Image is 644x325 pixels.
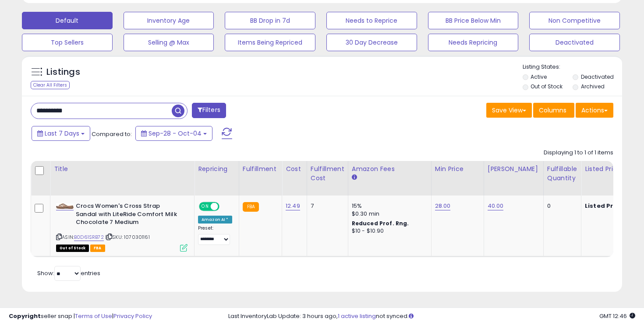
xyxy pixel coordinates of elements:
button: Selling @ Max [124,34,214,51]
label: Active [531,73,547,80]
button: BB Price Below Min [428,12,519,29]
div: [PERSON_NAME] [488,164,540,174]
a: 40.00 [488,202,504,210]
button: Filters [192,103,226,118]
span: Show: entries [37,269,100,277]
span: OFF [218,203,232,210]
a: 12.49 [286,202,300,210]
div: Title [54,164,191,174]
div: 7 [311,202,341,210]
p: Listing States: [523,63,623,71]
b: Reduced Prof. Rng. [352,220,409,227]
small: FBA [243,202,259,212]
button: Default [22,12,113,29]
div: Fulfillment [243,164,278,174]
a: 28.00 [435,202,451,210]
strong: Copyright [9,312,41,320]
label: Deactivated [581,73,614,80]
div: Fulfillable Quantity [547,164,577,183]
div: 0 [547,202,574,210]
button: Top Sellers [22,34,113,51]
button: Deactivated [529,34,620,51]
span: All listings that are currently out of stock and unavailable for purchase on Amazon [56,245,89,252]
div: Cost [286,164,303,174]
button: Actions [576,103,613,118]
button: 30 Day Decrease [326,34,417,51]
div: Last InventoryLab Update: 3 hours ago, not synced. [228,312,636,321]
button: Save View [486,103,532,118]
a: 1 active listing [338,312,376,320]
span: ON [200,203,211,210]
button: Inventory Age [124,12,214,29]
div: $0.30 min [352,210,425,218]
span: Last 7 Days [45,129,79,138]
label: Out of Stock [531,83,563,90]
button: BB Drop in 7d [225,12,315,29]
button: Needs to Reprice [326,12,417,29]
span: FBA [90,245,105,252]
button: Items Being Repriced [225,34,315,51]
button: Needs Repricing [428,34,519,51]
div: seller snap | | [9,312,152,321]
div: $10 - $10.90 [352,227,425,235]
div: ASIN: [56,202,188,251]
img: 61fRS-nyLQL._SL40_.jpg [56,203,74,209]
button: Columns [533,103,574,118]
div: Preset: [198,225,232,245]
div: Fulfillment Cost [311,164,344,183]
button: Non Competitive [529,12,620,29]
div: Clear All Filters [31,81,70,89]
div: Displaying 1 to 1 of 1 items [544,149,613,157]
div: Amazon AI * [198,216,232,224]
span: Compared to: [92,130,132,138]
button: Last 7 Days [32,126,90,141]
div: Min Price [435,164,480,174]
span: | SKU: 1070301161 [105,234,150,241]
button: Sep-28 - Oct-04 [135,126,212,141]
div: Repricing [198,164,235,174]
h5: Listings [46,66,80,78]
div: Amazon Fees [352,164,428,174]
a: Terms of Use [75,312,112,320]
label: Archived [581,83,605,90]
span: 2025-10-12 12:46 GMT [599,312,635,320]
a: Privacy Policy [113,312,152,320]
a: B0D61SRB72 [74,234,104,241]
span: Columns [539,106,566,115]
small: Amazon Fees. [352,174,357,182]
div: 15% [352,202,425,210]
span: Sep-28 - Oct-04 [149,129,202,138]
b: Listed Price: [585,202,625,210]
b: Crocs Women's Cross Strap Sandal with LiteRide Comfort Milk Chocolate 7 Medium [76,202,182,229]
